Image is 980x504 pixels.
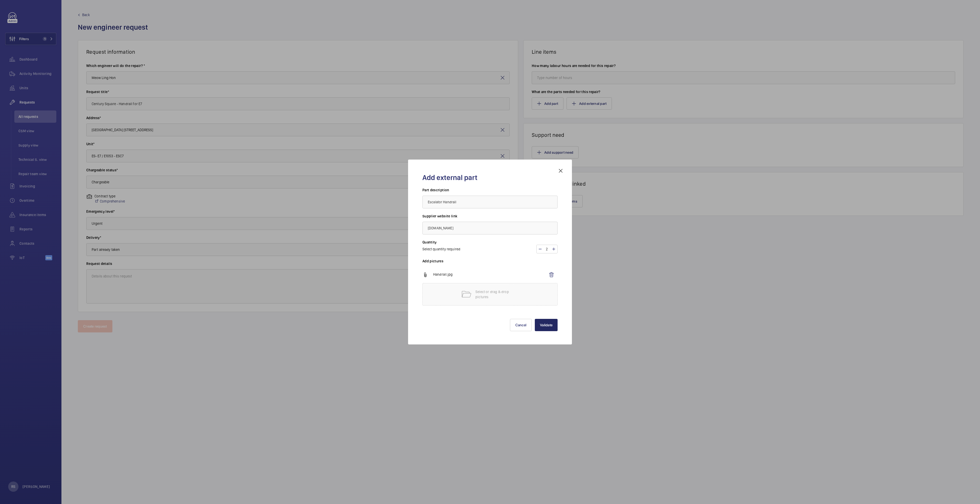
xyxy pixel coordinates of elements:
h3: Part description [422,187,558,196]
h2: Add external part [422,173,558,182]
h3: Quantity [422,240,558,245]
button: Cancel [510,319,532,331]
button: Validate [535,319,558,331]
span: Select quantity required [422,247,460,251]
input: Describe precisely the part you need [422,196,558,208]
h3: Add pictures [422,259,558,267]
p: Select or drag & drop pictures [475,289,519,299]
input: Add the supplier link [422,222,558,234]
p: Handrail.jpg [433,272,545,278]
h3: Supplier website link [422,214,558,222]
